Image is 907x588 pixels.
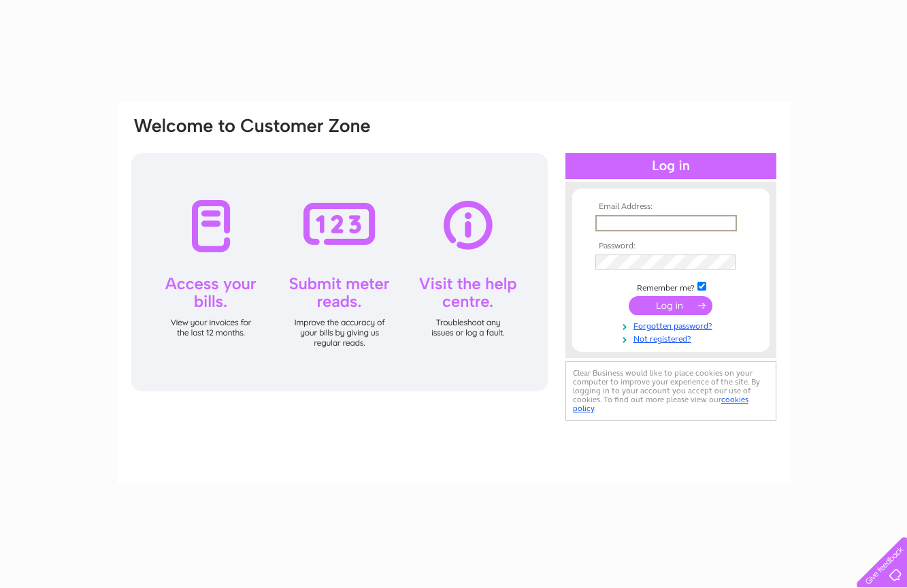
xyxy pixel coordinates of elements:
[565,361,776,421] div: Clear Business would like to place cookies on your computer to improve your experience of the sit...
[592,202,750,212] th: Email Address:
[573,395,748,413] a: cookies policy
[629,296,712,315] input: Submit
[592,242,750,251] th: Password:
[592,280,750,293] td: Remember me?
[595,331,750,344] a: Not registered?
[595,318,750,331] a: Forgotten password?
